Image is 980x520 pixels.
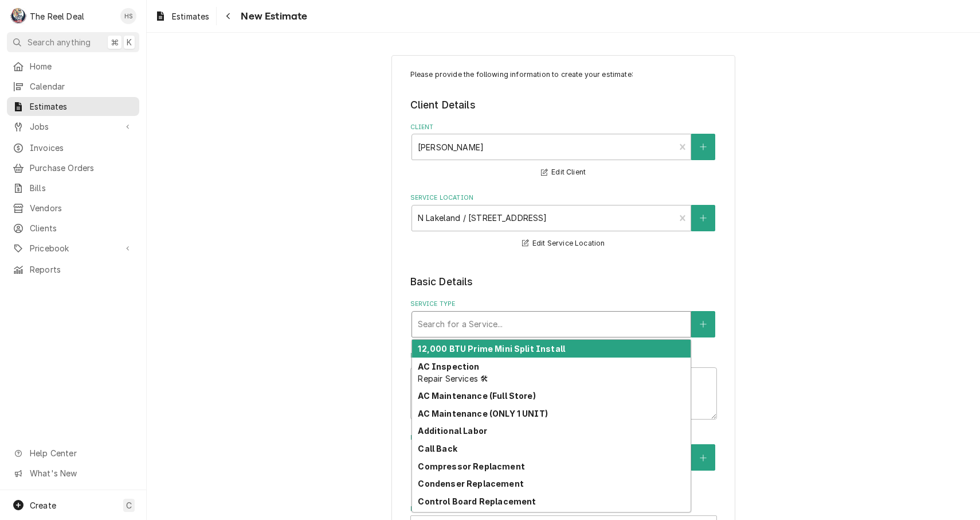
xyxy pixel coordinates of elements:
button: Edit Service Location [520,236,607,251]
a: Invoices [7,138,139,157]
strong: Condenser Replacement [418,479,523,488]
svg: Create New Service [700,320,707,328]
span: ⌘ [111,36,119,48]
a: Home [7,57,139,76]
button: Create New Equipment [691,444,715,471]
div: T [10,8,26,24]
span: Bills [30,182,134,194]
div: Client [410,123,717,180]
span: Purchase Orders [30,162,134,174]
div: The Reel Deal [30,10,84,22]
a: Vendors [7,199,139,218]
svg: Create New Client [700,143,707,151]
a: Estimates [7,97,139,116]
strong: Call Back [418,444,457,453]
legend: Basic Details [410,274,717,289]
button: Navigate back [219,7,237,25]
span: Search anything [28,36,91,48]
div: HS [120,8,136,24]
p: Please provide the following information to create your estimate: [410,69,717,80]
svg: Create New Location [700,214,707,222]
span: Help Center [30,447,132,459]
a: Reports [7,260,139,279]
strong: AC Inspection [418,362,479,371]
svg: Create New Equipment [700,454,707,462]
span: Estimates [30,100,134,112]
button: Search anything⌘K [7,32,139,52]
a: Go to Help Center [7,444,139,463]
button: Create New Location [691,205,715,231]
strong: Control Board Replacement [418,496,536,506]
div: Heath Strawbridge's Avatar [120,8,136,24]
label: Client [410,123,717,132]
a: Bills [7,178,139,197]
span: Jobs [30,121,116,133]
label: Labels [410,505,717,514]
legend: Client Details [410,98,717,112]
a: Estimates [150,7,214,26]
div: Equipment [410,433,717,490]
strong: 12,000 BTU Prime Mini Split Install [418,344,565,354]
label: Service Location [410,193,717,203]
strong: Compressor Replacment [418,461,524,471]
strong: AC Maintenance (ONLY 1 UNIT) [418,409,547,418]
a: Go to What's New [7,464,139,483]
div: Service Type [410,300,717,337]
span: Repair Services 🛠 [418,374,488,383]
span: Estimates [172,10,209,22]
div: Reason For Call [410,351,717,419]
label: Service Type [410,300,717,309]
div: Service Location [410,193,717,250]
span: Calendar [30,80,134,92]
a: Go to Jobs [7,117,139,136]
span: Reports [30,263,134,275]
a: Calendar [7,77,139,96]
label: Equipment [410,433,717,443]
button: Edit Client [539,165,587,180]
span: K [127,36,132,48]
a: Purchase Orders [7,158,139,177]
strong: AC Maintenance (Full Store) [418,391,535,401]
label: Reason For Call [410,351,717,360]
button: Create New Client [691,134,715,160]
span: Create [30,500,56,510]
div: The Reel Deal's Avatar [10,8,26,24]
span: Home [30,60,134,72]
span: What's New [30,467,132,479]
span: Vendors [30,202,134,214]
span: C [126,499,132,511]
span: New Estimate [237,9,307,24]
a: Clients [7,219,139,238]
a: Go to Pricebook [7,239,139,258]
span: Invoices [30,142,134,154]
span: Clients [30,222,134,234]
button: Create New Service [691,311,715,337]
span: Pricebook [30,242,116,254]
strong: Additional Labor [418,426,487,436]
